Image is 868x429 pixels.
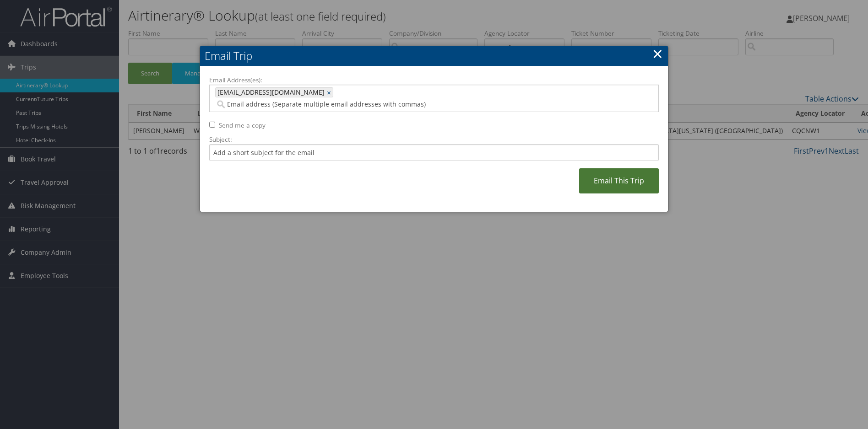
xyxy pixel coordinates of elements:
a: × [327,88,333,97]
a: × [652,44,663,63]
input: Email address (Separate multiple email addresses with commas) [215,100,593,109]
input: Add a short subject for the email [209,144,659,161]
label: Send me a copy [219,121,266,130]
label: Subject: [209,135,659,144]
h2: Email Trip [200,46,668,66]
a: Email This Trip [579,168,659,193]
label: Email Address(es): [209,75,659,85]
span: [EMAIL_ADDRESS][DOMAIN_NAME] [216,88,325,97]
